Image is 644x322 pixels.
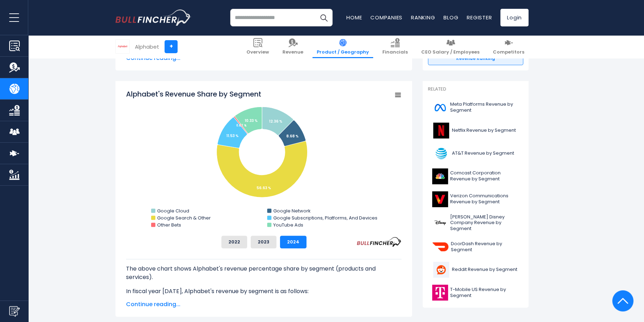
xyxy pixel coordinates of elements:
button: 2023 [251,236,276,248]
a: Revenue Ranking [428,52,523,65]
text: Google Subscriptions, Platforms, And Devices [273,215,377,221]
img: TMUS logo [432,285,448,301]
a: Login [500,9,529,26]
span: AT&T Revenue by Segment [452,150,514,156]
a: Overview [242,35,273,58]
a: Home [346,14,362,21]
a: Product / Geography [312,35,373,58]
a: CEO Salary / Employees [417,35,484,58]
a: Go to homepage [115,10,191,26]
a: + [165,40,178,53]
text: YouTube Ads [273,222,303,228]
img: GOOGL logo [116,40,129,53]
a: Comcast Corporation Revenue by Segment [428,167,523,186]
span: Product / Geography [317,49,369,55]
a: Netflix Revenue by Segment [428,121,523,140]
text: Google Network [273,208,311,214]
svg: Alphabet's Revenue Share by Segment [126,89,401,230]
img: DIS logo [432,215,448,231]
a: [PERSON_NAME] Disney Company Revenue by Segment [428,212,523,234]
span: Reddit Revenue by Segment [452,267,517,273]
span: T-Mobile US Revenue by Segment [450,287,519,299]
p: Related [428,86,523,92]
img: NFLX logo [432,123,450,138]
a: Reddit Revenue by Segment [428,260,523,279]
span: Verizon Communications Revenue by Segment [450,193,519,205]
span: CEO Salary / Employees [421,49,479,55]
text: Other Bets [157,222,181,228]
img: META logo [432,100,448,116]
div: Alphabet [135,43,159,51]
a: Blog [443,14,458,21]
p: The above chart shows Alphabet's revenue percentage share by segment (products and services). [126,265,401,281]
span: Overview [246,49,269,55]
a: Financials [378,35,412,58]
a: Meta Platforms Revenue by Segment [428,98,523,117]
tspan: 0.47 % [236,124,246,128]
a: Verizon Communications Revenue by Segment [428,190,523,209]
span: [PERSON_NAME] Disney Company Revenue by Segment [450,214,519,232]
img: CMCSA logo [432,168,448,184]
a: Register [467,14,492,21]
a: T-Mobile US Revenue by Segment [428,283,523,302]
img: RDDT logo [432,262,450,278]
text: Google Cloud [157,208,189,214]
span: Revenue [282,49,303,55]
span: Financials [382,49,408,55]
span: Netflix Revenue by Segment [452,128,516,134]
tspan: Alphabet's Revenue Share by Segment [126,89,261,99]
tspan: 10.33 % [245,118,258,123]
img: bullfincher logo [115,10,191,26]
img: VZ logo [432,191,448,207]
a: Revenue [278,35,308,58]
tspan: 11.53 % [226,133,239,138]
a: Ranking [411,14,435,21]
p: In fiscal year [DATE], Alphabet's revenue by segment is as follows: [126,287,401,296]
img: T logo [432,145,450,161]
span: Continue reading... [126,300,401,309]
tspan: 8.68 % [286,134,299,139]
text: Google Search & Other [157,215,211,221]
tspan: 56.63 % [257,185,271,191]
a: DoorDash Revenue by Segment [428,237,523,256]
tspan: 12.36 % [269,119,282,124]
span: Meta Platforms Revenue by Segment [450,101,519,113]
button: Search [315,9,333,26]
img: DASH logo [432,239,449,255]
button: 2022 [221,236,247,248]
button: 2024 [280,236,306,248]
a: AT&T Revenue by Segment [428,144,523,163]
a: Companies [370,14,402,21]
span: Comcast Corporation Revenue by Segment [450,170,519,182]
span: Competitors [493,49,524,55]
span: DoorDash Revenue by Segment [451,241,519,253]
a: Competitors [489,35,529,58]
span: Continue reading... [126,54,401,62]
